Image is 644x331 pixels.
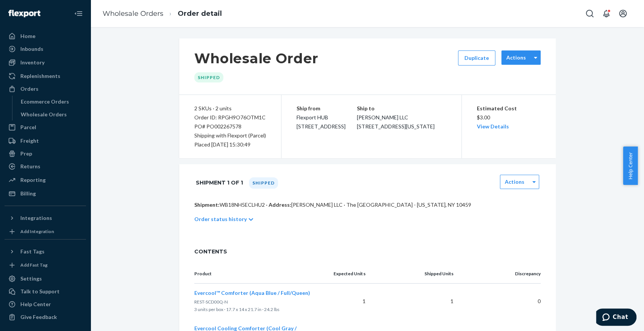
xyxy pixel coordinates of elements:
[249,177,278,189] div: Shipped
[20,275,42,282] div: Settings
[20,32,35,40] div: Home
[599,6,614,21] button: Open notifications
[334,270,365,277] p: Expected Units
[21,111,67,118] div: Wholesale Orders
[623,146,638,185] button: Help Center
[596,308,636,327] iframe: Opens a widget where you can chat to one of our agents
[17,108,86,121] a: Wholesale Orders
[466,297,540,305] p: 0
[5,273,86,285] a: Settings
[20,300,51,308] div: Help Center
[466,270,540,277] p: Discrepancy
[20,288,60,295] div: Talk to Support
[615,6,630,21] button: Open account menu
[194,270,322,277] p: Product
[5,298,86,310] a: Help Center
[5,30,86,42] a: Home
[5,174,86,186] a: Reporting
[297,104,357,113] p: Ship from
[334,297,365,305] p: 1
[5,246,86,258] button: Fast Tags
[357,114,435,130] span: [PERSON_NAME] LLC [STREET_ADDRESS][US_STATE]
[20,150,32,157] div: Prep
[20,72,60,80] div: Replenishments
[194,131,266,140] p: Shipping with Flexport (Parcel)
[194,248,541,255] span: CONTENTS
[582,6,597,21] button: Open Search Box
[8,10,40,17] img: Flexport logo
[20,176,46,184] div: Reporting
[505,178,524,186] label: Actions
[97,3,228,25] ol: breadcrumbs
[297,114,346,130] span: Flexport HUB [STREET_ADDRESS]
[5,43,86,55] a: Inbounds
[20,228,54,235] div: Add Integration
[20,45,43,53] div: Inbounds
[194,122,266,131] div: PO# PO002267578
[178,9,222,18] a: Order detail
[194,201,541,209] p: WB18NH5ECLHU2 · [PERSON_NAME] LLC · The [GEOGRAPHIC_DATA] - [US_STATE], NY 10459
[194,215,247,223] p: Order status history
[17,96,86,108] a: Ecommerce Orders
[5,311,86,323] button: Give Feedback
[506,54,526,61] label: Actions
[194,140,266,149] div: Placed [DATE] 15:30:49
[71,6,86,21] button: Close Navigation
[20,214,52,222] div: Integrations
[5,135,86,147] a: Freight
[5,261,86,270] a: Add Fast Tag
[357,104,446,113] p: Ship to
[5,83,86,95] a: Orders
[194,306,322,313] p: 3 units per box · 17.7 x 14 x 21.7 in · 24.2 lbs
[20,85,38,93] div: Orders
[5,70,86,82] a: Replenishments
[5,227,86,236] a: Add Integration
[20,137,39,145] div: Freight
[5,188,86,200] a: Billing
[20,248,45,255] div: Fast Tags
[194,201,220,208] span: Shipment:
[20,59,45,66] div: Inventory
[5,121,86,133] a: Parcel
[20,313,57,321] div: Give Feedback
[20,262,48,268] div: Add Fast Tag
[194,50,319,66] h1: Wholesale Order
[103,9,163,18] a: Wholesale Orders
[20,190,36,197] div: Billing
[5,148,86,160] a: Prep
[20,163,40,170] div: Returns
[21,98,69,105] div: Ecommerce Orders
[194,299,228,305] span: REST-SCD00Q-N
[194,290,310,296] span: Evercool™ Comforter (Aqua Blue / Full/Queen)
[20,124,36,131] div: Parcel
[269,201,291,208] span: Address:
[194,72,223,82] div: Shipped
[477,104,541,113] p: Estimated Cost
[477,104,541,131] div: $3.00
[477,123,509,130] a: View Details
[458,50,495,66] button: Duplicate
[377,297,453,305] p: 1
[194,104,266,113] div: 2 SKUs · 2 units
[377,270,453,277] p: Shipped Units
[5,212,86,224] button: Integrations
[196,175,243,191] h1: Shipment 1 of 1
[194,289,310,297] button: Evercool™ Comforter (Aqua Blue / Full/Queen)
[5,160,86,172] a: Returns
[5,56,86,69] a: Inventory
[5,285,86,297] button: Talk to Support
[194,113,266,122] div: Order ID: RPGH9O76OTM1C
